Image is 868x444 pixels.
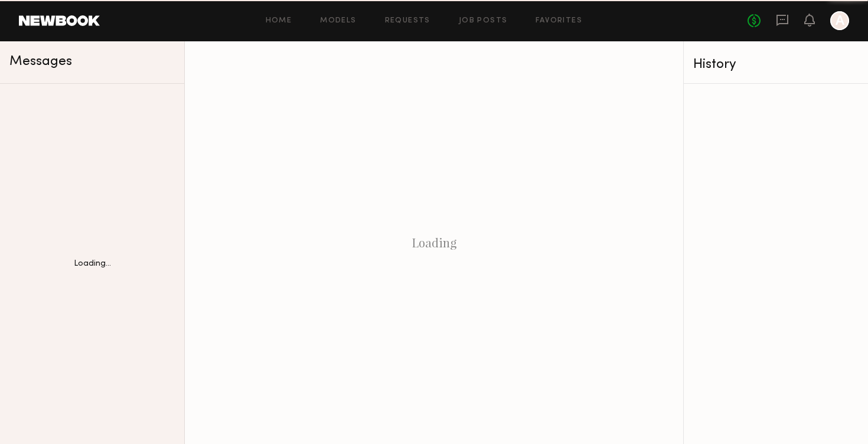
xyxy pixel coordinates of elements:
[74,260,111,268] div: Loading...
[320,17,356,25] a: Models
[693,58,859,71] div: History
[266,17,292,25] a: Home
[185,41,683,444] div: Loading
[830,11,849,30] a: A
[536,17,582,25] a: Favorites
[9,55,72,68] span: Messages
[385,17,430,25] a: Requests
[459,17,508,25] a: Job Posts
